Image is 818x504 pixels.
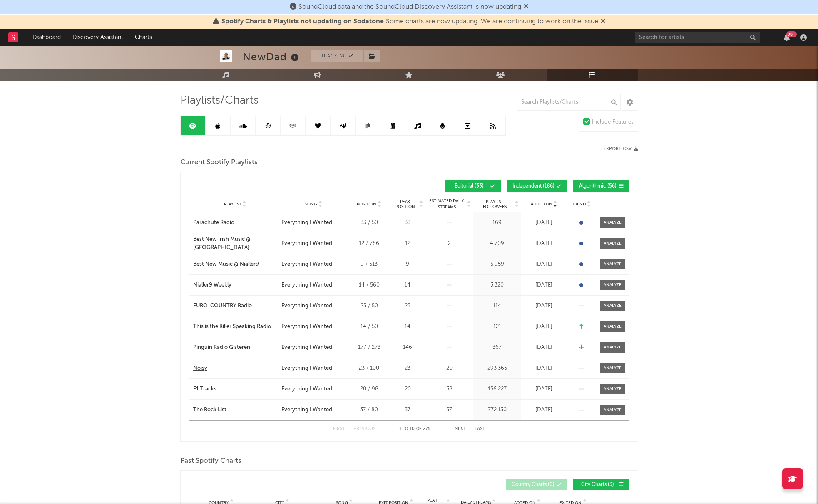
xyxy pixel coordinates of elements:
div: This is the Killer Speaking Radio [193,323,271,331]
button: Editorial(33) [445,180,501,192]
div: 14 [392,323,423,331]
span: Added On [531,202,552,207]
div: 38 [428,385,471,393]
span: Song [305,202,317,207]
div: Everything I Wanted [281,281,332,289]
div: Include Features [592,117,634,127]
span: Editorial ( 33 ) [450,184,488,189]
button: Export CSV [604,146,638,151]
a: Pinguin Radio Gisteren [193,343,277,352]
div: 9 [392,260,423,269]
div: 25 [392,302,423,310]
span: Country Charts ( 0 ) [512,482,554,487]
span: Peak Position [392,199,418,209]
div: [DATE] [523,364,565,373]
div: 20 [428,364,471,373]
span: Independent ( 186 ) [512,184,554,189]
button: Country Charts(0) [506,479,567,490]
div: 20 [392,385,423,393]
div: 37 [392,406,423,414]
span: to [403,427,408,431]
span: Estimated Daily Streams [428,198,466,210]
button: Independent(186) [507,180,567,192]
div: 121 [475,323,519,331]
button: Algorithmic(56) [573,180,629,192]
div: NewDad [243,50,301,64]
a: Charts [129,29,158,46]
div: F1 Tracks [193,385,216,393]
div: 169 [475,219,519,227]
div: Everything I Wanted [281,240,332,248]
span: Dismiss [601,18,606,25]
div: 146 [392,343,423,352]
div: [DATE] [523,260,565,269]
div: 14 / 50 [351,323,388,331]
div: Everything I Wanted [281,343,332,352]
div: Nialler9 Weekly [193,281,231,289]
div: 37 / 80 [351,406,388,414]
a: This is the Killer Speaking Radio [193,323,277,331]
div: 12 [392,240,423,248]
a: F1 Tracks [193,385,277,393]
span: City Charts ( 3 ) [579,482,617,487]
button: First [333,427,345,431]
div: 23 [392,364,423,373]
div: 57 [428,406,471,414]
div: 156,227 [475,385,519,393]
div: 9 / 513 [351,260,388,269]
div: Everything I Wanted [281,385,332,393]
span: Past Spotify Charts [180,456,241,466]
a: Discovery Assistant [67,29,129,46]
div: EURO-COUNTRY Radio [193,302,252,310]
div: 33 [392,219,423,227]
span: Playlist [224,202,241,207]
div: 12 / 786 [351,240,388,248]
div: 293,365 [475,364,519,373]
div: 177 / 273 [351,343,388,352]
div: 25 / 50 [351,302,388,310]
div: Pinguin Radio Gisteren [193,343,250,352]
button: Previous [353,427,375,431]
div: Everything I Wanted [281,364,332,373]
div: 99 + [786,31,797,37]
button: Tracking [311,50,363,62]
span: : Some charts are now updating. We are continuing to work on the issue [221,18,598,25]
a: Noisy [193,364,277,373]
span: Playlists/Charts [180,96,259,106]
div: [DATE] [523,323,565,331]
div: Everything I Wanted [281,406,332,414]
a: Dashboard [27,29,67,46]
div: 2 [428,240,471,248]
div: Parachute Radio [193,219,234,227]
span: Algorithmic ( 56 ) [579,184,617,189]
div: 14 / 560 [351,281,388,289]
span: SoundCloud data and the SoundCloud Discovery Assistant is now updating [298,4,521,10]
a: EURO-COUNTRY Radio [193,302,277,310]
span: Trend [572,202,586,207]
div: Best New Music @ Nialler9 [193,260,259,269]
div: 367 [475,343,519,352]
div: [DATE] [523,302,565,310]
div: The Rock List [193,406,226,414]
div: 14 [392,281,423,289]
button: Last [475,427,485,431]
div: Everything I Wanted [281,323,332,331]
div: Everything I Wanted [281,260,332,269]
div: 4,709 [475,240,519,248]
button: 99+ [784,34,790,41]
div: [DATE] [523,385,565,393]
span: Dismiss [524,4,529,10]
button: Next [455,427,466,431]
div: 3,320 [475,281,519,289]
div: 33 / 50 [351,219,388,227]
span: Current Spotify Playlists [180,158,258,168]
input: Search for artists [635,32,760,43]
a: Parachute Radio [193,219,277,227]
div: Noisy [193,364,207,373]
div: [DATE] [523,281,565,289]
div: [DATE] [523,219,565,227]
input: Search Playlists/Charts [517,94,621,111]
div: Best New Irish Music @ [GEOGRAPHIC_DATA] [193,235,277,252]
div: Everything I Wanted [281,302,332,310]
a: Best New Music @ Nialler9 [193,260,277,269]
